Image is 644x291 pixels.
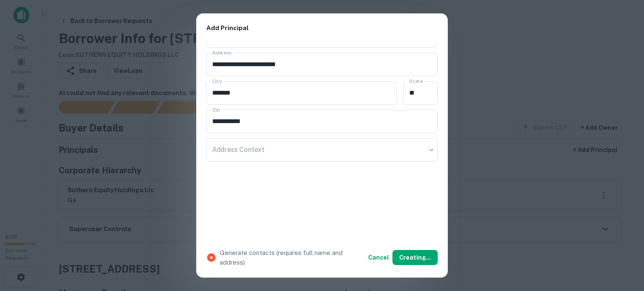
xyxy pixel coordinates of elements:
[392,250,438,265] button: Creating...
[196,13,448,43] h2: Add Principal
[206,138,438,162] div: ​
[220,248,365,268] p: Generate contacts (requires full name and address)
[212,106,220,113] label: Zip
[365,250,392,265] button: Cancel
[212,49,231,56] label: Address
[212,77,222,85] label: City
[602,224,644,264] iframe: Chat Widget
[409,77,423,85] label: State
